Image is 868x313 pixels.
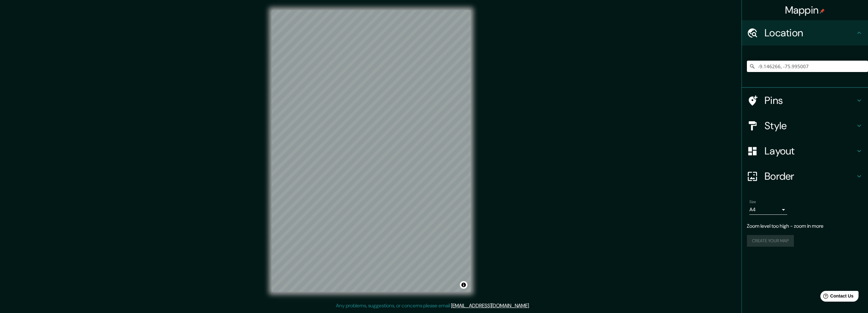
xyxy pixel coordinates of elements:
h4: Style [765,119,855,132]
h4: Location [765,27,855,39]
canvas: Map [272,10,471,292]
h4: Border [765,170,855,183]
div: . [531,302,532,310]
a: [EMAIL_ADDRESS][DOMAIN_NAME] [451,302,529,309]
input: Pick your city or area [747,61,868,72]
h4: Mappin [785,4,825,16]
h4: Layout [765,145,855,157]
div: Location [742,20,868,45]
div: A4 [749,205,787,215]
img: pin-icon.png [820,9,825,14]
div: Pins [742,88,868,113]
button: Toggle attribution [460,281,467,289]
div: Border [742,164,868,189]
div: . [530,302,531,310]
p: Any problems, suggestions, or concerns please email . [336,302,530,310]
p: Zoom level too high - zoom in more [747,222,863,230]
h4: Pins [765,94,855,107]
iframe: Help widget launcher [812,288,861,306]
div: Style [742,113,868,138]
div: Layout [742,138,868,164]
label: Size [749,199,756,205]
